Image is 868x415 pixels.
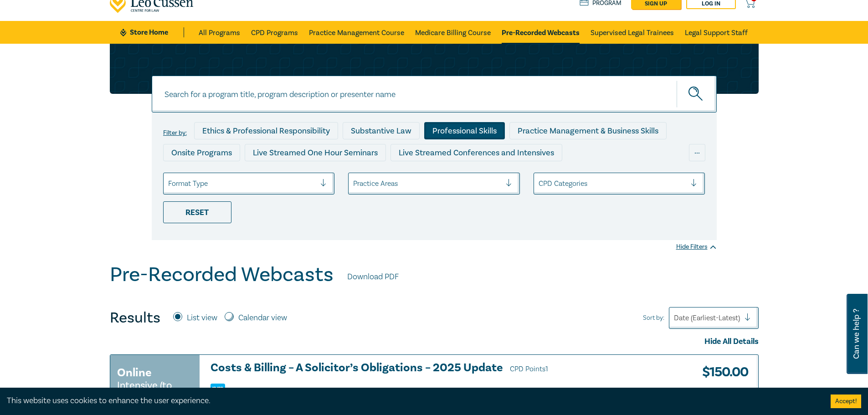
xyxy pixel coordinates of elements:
[526,166,610,183] div: National Programs
[343,122,420,139] div: Substantive Law
[245,144,386,161] div: Live Streamed One Hour Seminars
[591,21,674,44] a: Supervised Legal Trainees
[163,166,308,183] div: Live Streamed Practical Workshops
[674,313,676,323] input: Sort by
[831,395,861,408] button: Accept cookies
[676,242,717,251] div: Hide Filters
[120,27,184,37] a: Store Home
[502,21,580,44] a: Pre-Recorded Webcasts
[415,21,491,44] a: Medicare Billing Course
[211,384,225,392] img: Practice Management & Business Skills
[643,313,664,323] span: Sort by:
[353,179,355,189] input: select
[117,381,193,399] small: Intensive (to Download)
[312,166,417,183] div: Pre-Recorded Webcasts
[347,271,399,283] a: Download PDF
[510,364,548,374] span: CPD Points 1
[187,312,217,324] label: List view
[852,299,861,369] span: Can we help ?
[421,166,521,183] div: 10 CPD Point Packages
[194,122,338,139] div: Ethics & Professional Responsibility
[110,309,160,327] h4: Results
[251,21,298,44] a: CPD Programs
[117,364,152,381] h3: Online
[110,336,759,348] div: Hide All Details
[390,144,562,161] div: Live Streamed Conferences and Intensives
[152,76,717,113] input: Search for a program title, program description or presenter name
[7,395,817,407] div: This website uses cookies to enhance the user experience.
[238,312,287,324] label: Calendar view
[309,21,404,44] a: Practice Management Course
[539,179,540,189] input: select
[199,21,240,44] a: All Programs
[168,179,170,189] input: select
[689,144,705,161] div: ...
[163,144,240,161] div: Onsite Programs
[110,263,334,287] h1: Pre-Recorded Webcasts
[424,122,505,139] div: Professional Skills
[163,201,231,223] div: Reset
[509,122,667,139] div: Practice Management & Business Skills
[211,362,585,375] a: Costs & Billing – A Solicitor’s Obligations – 2025 Update CPD Points1
[163,129,187,137] label: Filter by:
[695,362,749,383] h3: $ 150.00
[211,362,585,375] h3: Costs & Billing – A Solicitor’s Obligations – 2025 Update
[685,21,748,44] a: Legal Support Staff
